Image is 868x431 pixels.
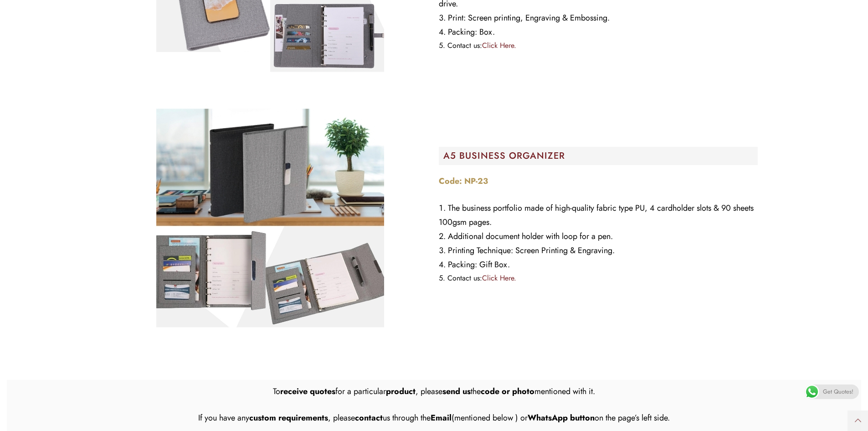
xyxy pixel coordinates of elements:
strong: receive quotes [280,385,335,397]
a: Click Here. [482,40,516,51]
span: Print: Screen printing, Engraving & Embossing. [448,12,610,24]
h2: A5 BUSINESS ORGANIZER [443,151,758,161]
strong: Email [431,412,452,424]
strong: Code: NP-23 [439,175,488,187]
li: Additional document holder with loop for a pen. [439,229,758,244]
strong: WhatsApp button [528,412,595,424]
li: Contact us: [439,272,758,285]
strong: product [386,385,416,397]
strong: code or photo [481,385,534,397]
span: Packing: Box. [448,26,495,38]
li: Contact us: [439,39,758,52]
strong: custom requirements [249,412,328,424]
strong: send us [442,385,471,397]
li: The business portfolio made of high-quality fabric type PU, 4 cardholder slots & 90 sheets 100gsm... [439,201,758,229]
p: To for a particular , please the mentioned with it. [111,384,758,399]
span: Get Quotes! [823,384,853,399]
li: Packing: Gift Box. [439,258,758,272]
a: Click Here. [482,273,516,283]
strong: contact [355,412,383,424]
p: If you have any , please us through the (mentioned below ) or on the page’s left side. [111,411,758,425]
li: Printing Technique: Screen Printing & Engraving. [439,244,758,258]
